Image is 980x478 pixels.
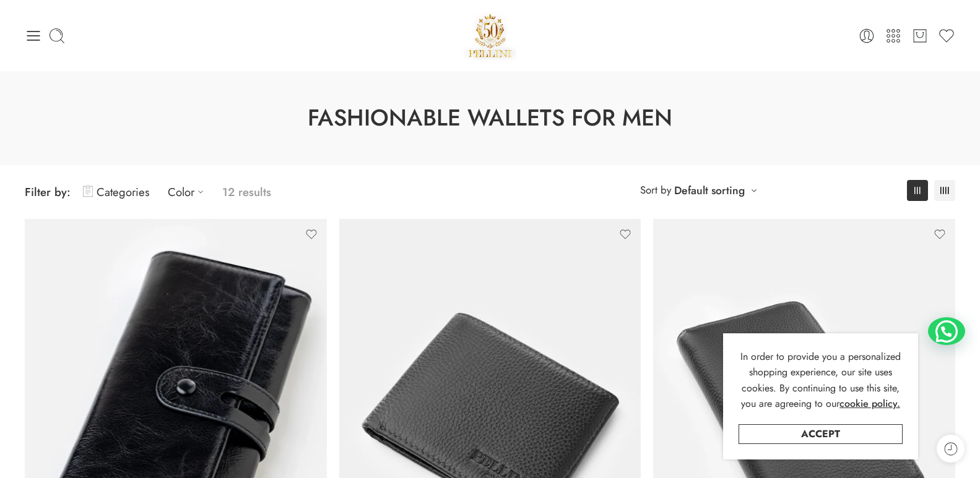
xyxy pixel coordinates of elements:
a: Wishlist [938,27,955,45]
a: Pellini - [464,9,517,62]
p: 12 results [222,177,271,207]
a: Default sorting [674,182,745,199]
span: Filter by: [25,184,71,200]
span: In order to provide you a personalized shopping experience, our site uses cookies. By continuing ... [740,349,901,411]
a: Cart [911,27,929,45]
a: Accept [739,424,903,444]
a: Color [168,177,210,207]
a: Login / Register [858,27,875,45]
h1: Fashionable Wallets for Men [31,102,949,134]
img: Pellini [464,9,517,62]
a: cookie policy. [839,396,900,412]
span: Sort by [640,180,671,200]
a: Categories [83,177,149,207]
